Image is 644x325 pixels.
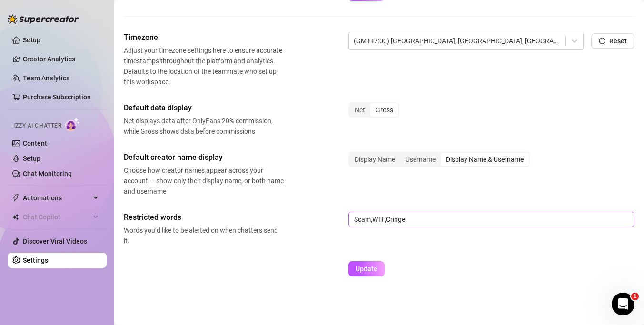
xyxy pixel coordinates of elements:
span: Update [356,265,377,273]
img: AI Chatter [65,118,80,131]
iframe: Intercom live chat [612,293,634,315]
span: thunderbolt [12,194,20,202]
div: Display Name & Username [441,153,529,166]
span: Timezone [124,32,284,43]
span: Adjust your timezone settings here to ensure accurate timestamps throughout the platform and anal... [124,45,284,87]
span: Words you’d like to be alerted on when chatters send it. [124,225,284,246]
a: Setup [23,155,40,162]
div: Gross [370,103,398,117]
a: Team Analytics [23,74,69,82]
span: Automations [23,190,90,206]
span: Choose how creator names appear across your account — show only their display name, or both name ... [124,165,284,197]
img: logo-BBDzfeDw.svg [8,14,79,24]
a: Settings [23,256,48,264]
button: Update [348,261,385,276]
div: segmented control [348,102,399,118]
button: Reset [591,33,634,49]
a: Chat Monitoring [23,170,72,177]
div: Display Name [349,153,400,166]
a: Creator Analytics [23,51,99,67]
span: reload [599,38,605,44]
img: Chat Copilot [12,214,19,220]
div: segmented control [348,152,530,167]
a: Discover Viral Videos [23,237,87,245]
span: Restricted words [124,212,284,223]
span: Default creator name display [124,152,284,163]
a: Content [23,139,47,147]
span: Net displays data after OnlyFans 20% commission, while Gross shows data before commissions [124,116,284,137]
span: Default data display [124,102,284,114]
span: Chat Copilot [23,209,90,225]
a: Purchase Subscription [23,93,91,101]
span: Izzy AI Chatter [13,121,61,130]
span: 1 [631,293,639,300]
div: Username [400,153,441,166]
a: Setup [23,36,40,44]
div: Net [349,103,370,117]
span: Reset [609,37,627,45]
